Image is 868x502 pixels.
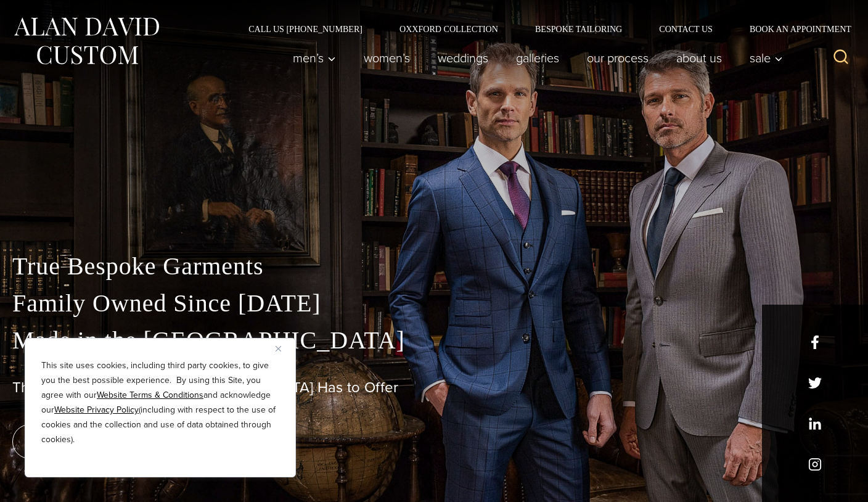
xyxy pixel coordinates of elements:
[12,14,160,68] img: Alan David Custom
[573,46,663,70] a: Our Process
[350,46,424,70] a: Women’s
[750,52,783,64] span: Sale
[381,25,517,33] a: Oxxford Collection
[12,424,185,459] a: book an appointment
[41,358,279,447] p: This site uses cookies, including third party cookies, to give you the best possible experience. ...
[230,25,381,33] a: Call Us [PHONE_NUMBER]
[826,43,856,73] button: View Search Form
[517,25,641,33] a: Bespoke Tailoring
[276,346,281,352] img: Close
[230,25,856,33] nav: Secondary Navigation
[276,341,290,356] button: Close
[97,389,203,401] a: Website Terms & Conditions
[424,46,502,70] a: weddings
[279,46,790,70] nav: Primary Navigation
[641,25,731,33] a: Contact Us
[12,248,856,359] p: True Bespoke Garments Family Owned Since [DATE] Made in the [GEOGRAPHIC_DATA]
[293,52,336,64] span: Men’s
[663,46,736,70] a: About Us
[54,403,139,416] a: Website Privacy Policy
[502,46,573,70] a: Galleries
[12,379,856,397] h1: The Best Custom Suits [GEOGRAPHIC_DATA] Has to Offer
[731,25,856,33] a: Book an Appointment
